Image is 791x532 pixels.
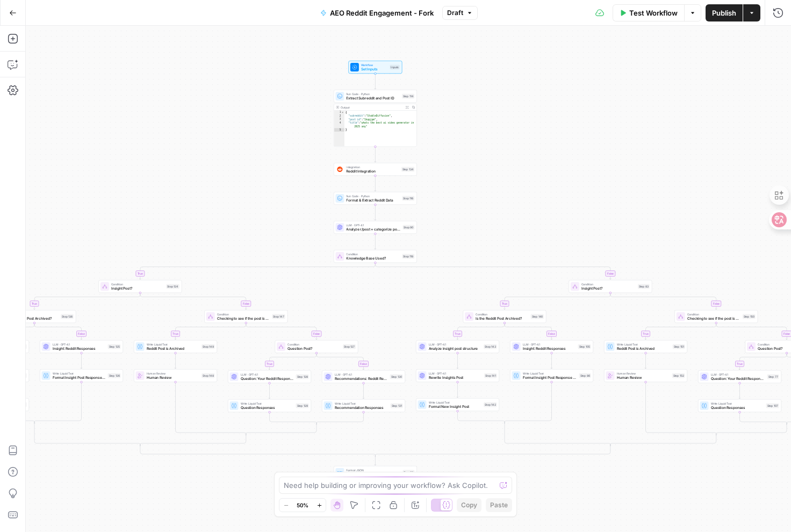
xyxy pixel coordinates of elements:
[175,353,176,369] g: Edge from step_149 to step_148
[5,316,59,321] span: Is the Reddit Post Archived?
[716,323,788,340] g: Edge from step_150 to step_103
[337,167,342,172] img: reddit_icon.png
[551,353,552,369] g: Edge from step_105 to step_86
[457,323,505,340] g: Edge from step_140 to step_143
[484,402,497,407] div: Step 142
[416,340,499,353] div: LLM · GPT-4.1Analyze insight post structureStep 143
[334,250,417,263] div: ConditionKnowledge Base Used?Step 118
[766,404,779,408] div: Step 107
[335,401,389,406] span: Write Liquid Text
[296,404,309,408] div: Step 129
[140,293,247,310] g: Edge from step_124 to step_147
[334,163,417,176] div: IntegrationReddit IntegrationStep 134
[617,375,670,380] span: Human Review
[484,344,497,349] div: Step 143
[346,194,400,198] span: Run Code · Python
[672,373,685,378] div: Step 152
[217,316,270,321] span: Checking to see if the post is archived
[578,344,591,349] div: Step 105
[346,165,399,169] span: Integration
[390,375,403,379] div: Step 130
[523,375,577,380] span: Format Insight Post Response + Rewrite
[334,118,344,121] div: 3
[402,94,415,99] div: Step 114
[334,192,417,205] div: Run Code · PythonFormat & Extract Reddit DataStep 116
[361,63,388,67] span: Workflow
[346,169,399,174] span: Reddit Integration
[463,310,546,323] div: ConditionIs the Reddit Post Archived?Step 140
[687,312,740,317] span: Condition
[147,371,200,376] span: Human Review
[402,254,414,259] div: Step 118
[111,282,164,286] span: Condition
[297,501,308,509] span: 50%
[317,412,364,425] g: Edge from step_131 to step_127-conditional-end
[604,369,687,382] div: Human ReviewHuman ReviewStep 152
[361,67,388,72] span: Set Inputs
[334,121,344,128] div: 4
[429,400,482,405] span: Write Liquid Text
[108,373,121,378] div: Step 126
[476,316,529,321] span: Is the Reddit Post Archived?
[402,470,414,475] div: Step 32
[523,342,576,347] span: LLM · GPT-4.1
[375,456,376,466] g: Edge from step_118-conditional-end to step_32
[335,376,388,382] span: Recommendations: Reddit Responses
[743,314,756,319] div: Step 150
[505,382,552,423] g: Edge from step_86 to step_140-conditional-end
[402,225,414,230] div: Step 90
[429,342,482,347] span: LLM · GPT-4.1
[617,342,671,347] span: Write Liquid Text
[111,286,164,291] span: Insight Post?
[375,74,376,89] g: Edge from start to step_114
[53,375,106,380] span: Format Insight Post Response + Rewrite
[375,234,376,249] g: Edge from step_90 to step_118
[375,205,376,220] g: Edge from step_116 to step_90
[617,371,670,376] span: Human Review
[390,65,400,70] div: Inputs
[241,401,294,406] span: Write Liquid Text
[505,323,552,340] g: Edge from step_140 to step_105
[711,376,765,382] span: Question: Your Reddit Responses
[334,111,344,114] div: 1
[202,373,215,378] div: Step 148
[139,263,375,279] g: Edge from step_118 to step_124
[698,370,781,383] div: LLM · GPT-4.1Question: Your Reddit ResponsesStep 77
[314,4,440,21] button: AEO Reddit Engagement - Fork
[269,383,270,399] g: Edge from step_128 to step_129
[391,404,403,408] div: Step 131
[241,405,294,411] span: Question Responses
[429,404,482,409] span: Format New Insight Post
[646,382,716,435] g: Edge from step_152 to step_150-conditional-end
[581,282,636,286] span: Condition
[147,375,200,380] span: Human Review
[98,280,182,293] div: ConditionInsight Post?Step 124
[504,293,610,310] g: Edge from step_83 to step_140
[638,284,650,289] div: Step 83
[269,353,317,370] g: Edge from step_127 to step_128
[711,401,764,406] span: Write Liquid Text
[241,376,294,382] span: Question: Your Reddit Responses
[346,96,400,101] span: Extract Subreddit and Post ID
[739,353,787,370] g: Edge from step_103 to step_77
[711,405,764,411] span: Question Responses
[604,340,687,353] div: Write Liquid TextReddit Post is ArchivedStep 151
[334,221,417,234] div: LLM · GPT-4.1Analyze r/post + categorize post typeStep 90
[346,256,400,261] span: Knowledge Base Used?
[739,383,740,399] g: Edge from step_77 to step_107
[140,434,246,447] g: Edge from step_147-conditional-end to step_124-conditional-end
[346,92,400,96] span: Run Code · Python
[246,423,317,436] g: Edge from step_127-conditional-end to step_147-conditional-end
[401,167,415,172] div: Step 134
[53,342,106,347] span: LLM · GPT-4.1
[334,61,417,74] div: WorkflowSet InputsInputs
[334,114,344,118] div: 2
[346,468,400,472] span: Format JSON
[712,8,736,18] span: Publish
[711,372,765,377] span: LLM · GPT-4.1
[375,147,376,162] g: Edge from step_114 to step_134
[53,371,106,376] span: Write Liquid Text
[617,346,671,351] span: Reddit Post is Archived
[490,500,508,510] span: Paste
[457,498,481,512] button: Copy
